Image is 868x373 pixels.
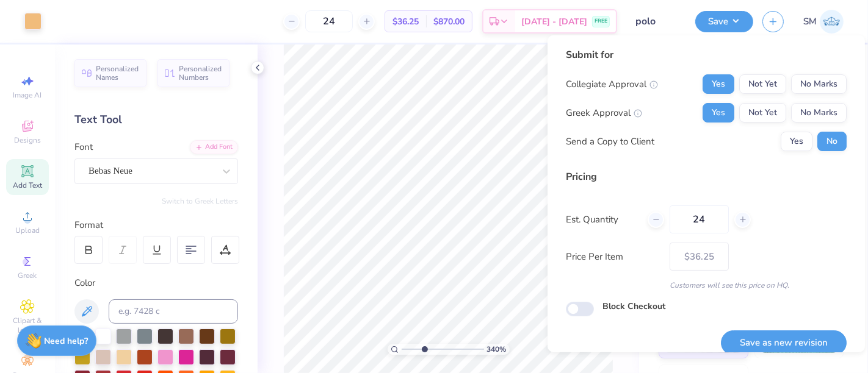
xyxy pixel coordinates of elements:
[739,103,786,123] button: Not Yet
[45,335,89,347] strong: Need help?
[566,250,660,264] label: Price Per Item
[791,74,847,94] button: No Marks
[96,65,139,82] span: Personalized Names
[433,15,465,28] span: $870.00
[74,218,239,232] div: Format
[626,9,686,34] input: Untitled Design
[566,77,658,91] div: Collegiate Approval
[74,112,238,128] div: Text Tool
[803,15,817,29] span: SM
[566,135,654,149] div: Send a Copy to Client
[392,15,419,28] span: $36.25
[487,344,507,355] span: 340 %
[521,15,587,28] span: [DATE] - [DATE]
[566,213,638,227] label: Est. Quantity
[190,140,238,154] div: Add Font
[566,169,847,184] div: Pricing
[703,103,734,123] button: Yes
[74,276,238,290] div: Color
[566,106,642,120] div: Greek Approval
[13,90,42,100] span: Image AI
[695,11,753,32] button: Save
[566,280,847,291] div: Customers will see this price on HQ.
[305,10,353,32] input: – –
[721,330,847,355] button: Save as new revision
[13,180,42,190] span: Add Text
[820,10,844,34] img: Shruthi Mohan
[781,132,812,151] button: Yes
[595,17,607,26] span: FREE
[18,271,37,280] span: Greek
[602,300,665,313] label: Block Checkout
[6,316,49,335] span: Clipart & logos
[703,74,734,94] button: Yes
[817,132,847,151] button: No
[791,103,847,123] button: No Marks
[74,140,93,154] label: Font
[14,135,41,145] span: Designs
[670,205,729,233] input: – –
[15,226,40,235] span: Upload
[109,299,238,324] input: e.g. 7428 c
[162,196,238,206] button: Switch to Greek Letters
[179,65,222,82] span: Personalized Numbers
[566,48,847,62] div: Submit for
[803,10,844,34] a: SM
[739,74,786,94] button: Not Yet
